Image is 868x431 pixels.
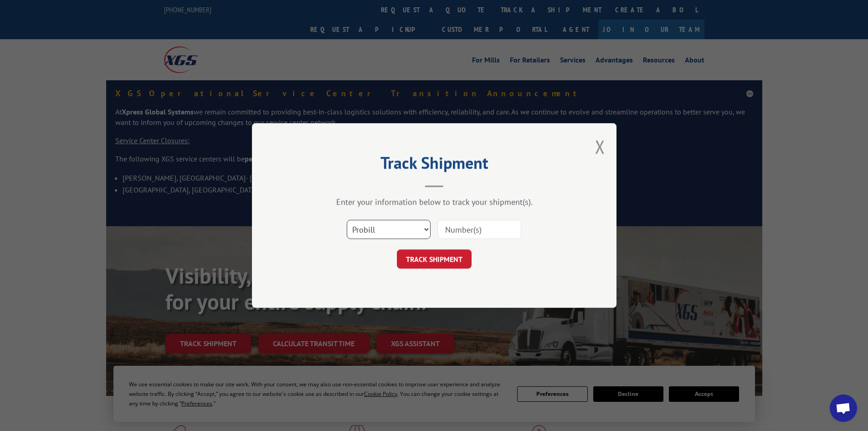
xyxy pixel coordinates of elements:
input: Number(s) [437,220,521,239]
div: Enter your information below to track your shipment(s). [298,197,571,207]
a: Open chat [830,395,857,422]
h2: Track Shipment [298,156,571,174]
button: TRACK SHIPMENT [397,249,472,269]
button: Close modal [595,135,605,159]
